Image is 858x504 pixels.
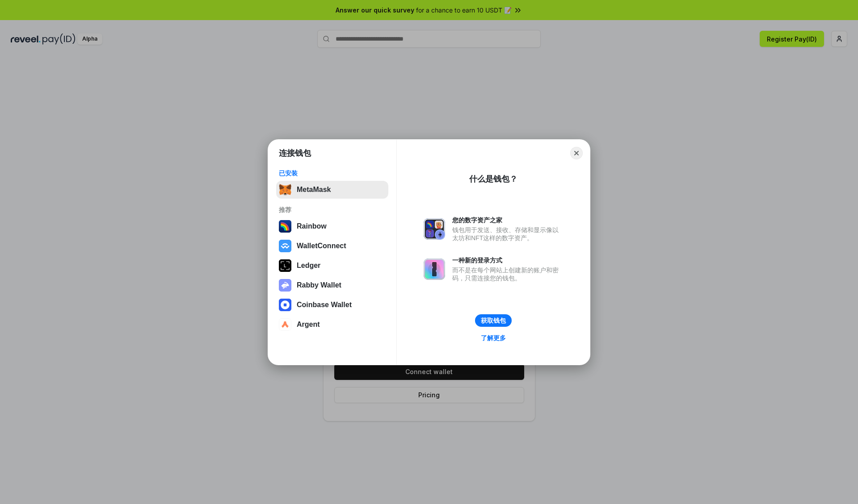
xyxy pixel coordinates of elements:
[297,262,320,270] div: Ledger
[276,276,388,294] button: Rabby Wallet
[297,281,341,289] div: Rabby Wallet
[424,258,445,280] img: svg+xml,%3Csvg%20xmlns%3D%22http%3A%2F%2Fwww.w3.org%2F2000%2Fsvg%22%20fill%3D%22none%22%20viewBox...
[279,299,291,311] img: svg+xml,%3Csvg%20width%3D%2228%22%20height%3D%2228%22%20viewBox%3D%220%200%2028%2028%22%20fill%3D...
[276,181,388,199] button: MetaMask
[279,259,291,272] img: svg+xml,%3Csvg%20xmlns%3D%22http%3A%2F%2Fwww.w3.org%2F2000%2Fsvg%22%20width%3D%2228%22%20height%3...
[279,169,386,177] div: 已安装
[279,279,291,292] img: svg+xml,%3Csvg%20xmlns%3D%22http%3A%2F%2Fwww.w3.org%2F2000%2Fsvg%22%20fill%3D%22none%22%20viewBox...
[297,242,346,250] div: WalletConnect
[424,218,445,240] img: svg+xml,%3Csvg%20xmlns%3D%22http%3A%2F%2Fwww.w3.org%2F2000%2Fsvg%22%20fill%3D%22none%22%20viewBox...
[276,316,388,333] button: Argent
[279,206,386,214] div: 推荐
[279,240,291,252] img: svg+xml,%3Csvg%20width%3D%2228%22%20height%3D%2228%22%20viewBox%3D%220%200%2028%2028%22%20fill%3D...
[570,147,583,159] button: Close
[452,256,563,264] div: 一种新的登录方式
[452,226,563,242] div: 钱包用于发送、接收、存储和显示像以太坊和NFT这样的数字资产。
[276,237,388,255] button: WalletConnect
[276,296,388,314] button: Coinbase Wallet
[279,183,291,196] img: svg+xml,%3Csvg%20fill%3D%22none%22%20height%3D%2233%22%20viewBox%3D%220%200%2035%2033%22%20width%...
[276,257,388,275] button: Ledger
[452,266,563,282] div: 而不是在每个网站上创建新的账户和密码，只需连接您的钱包。
[475,332,511,344] a: 了解更多
[276,217,388,235] button: Rainbow
[469,174,517,184] div: 什么是钱包？
[481,317,506,325] div: 获取钱包
[475,314,512,327] button: 获取钱包
[279,220,291,233] img: svg+xml,%3Csvg%20width%3D%22120%22%20height%3D%22120%22%20viewBox%3D%220%200%20120%20120%22%20fil...
[279,318,291,331] img: svg+xml,%3Csvg%20width%3D%2228%22%20height%3D%2228%22%20viewBox%3D%220%200%2028%2028%22%20fill%3D...
[297,222,327,230] div: Rainbow
[481,334,506,342] div: 了解更多
[279,148,311,158] h1: 连接钱包
[297,186,331,194] div: MetaMask
[297,301,352,309] div: Coinbase Wallet
[452,216,563,224] div: 您的数字资产之家
[297,321,320,329] div: Argent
